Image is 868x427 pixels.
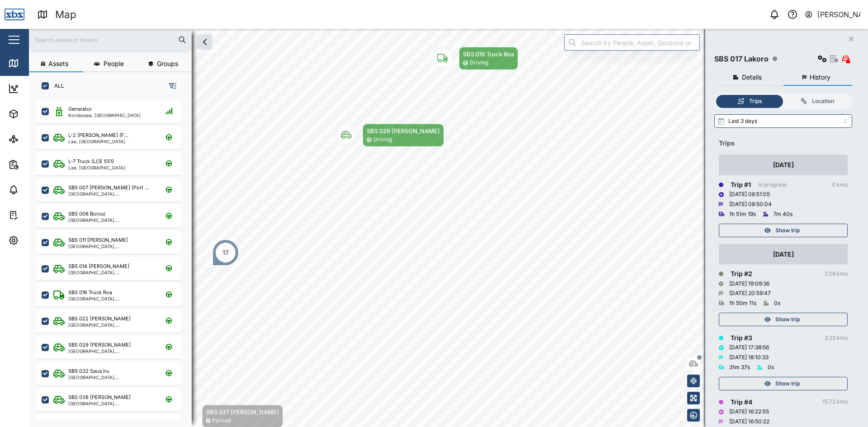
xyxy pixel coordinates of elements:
[24,160,54,169] div: Reports
[68,165,125,170] div: Lae, [GEOGRAPHIC_DATA]
[564,34,700,51] input: Search by People, Asset, Geozone or Place
[470,59,488,67] div: Driving
[731,269,752,279] div: Trip # 2
[68,184,149,192] div: SBS 007 [PERSON_NAME] (Port ...
[825,270,848,278] div: 2.59 kms
[68,192,155,196] div: [GEOGRAPHIC_DATA], [GEOGRAPHIC_DATA]
[68,323,155,327] div: [GEOGRAPHIC_DATA], [GEOGRAPHIC_DATA]
[729,200,772,209] div: [DATE] 08:50:04
[5,5,24,24] img: Main Logo
[729,280,769,288] div: [DATE] 19:09:36
[104,61,124,67] span: People
[48,61,68,67] span: Assets
[222,248,229,258] div: 17
[768,363,774,372] div: 0s
[714,114,852,128] input: Select range
[68,367,109,375] div: SBS 032 Saua Iru
[729,353,769,362] div: [DATE] 18:10:33
[68,113,141,117] div: Korobosea, [GEOGRAPHIC_DATA]
[206,408,279,417] div: SBS 037 [PERSON_NAME]
[55,7,76,23] div: Map
[742,74,762,80] span: Details
[714,53,769,65] div: SBS 017 Lakoro
[775,313,800,326] span: Show trip
[68,341,131,349] div: SBS 029 [PERSON_NAME]
[731,180,751,190] div: Trip # 1
[731,397,752,407] div: Trip # 4
[729,418,769,426] div: [DATE] 16:50:22
[68,158,114,165] div: L-7 Truck (LCE 551)
[29,29,868,427] canvas: Map
[68,210,105,218] div: SBS 008 Borosi
[68,218,155,222] div: [GEOGRAPHIC_DATA], [GEOGRAPHIC_DATA]
[68,105,92,113] div: Generator
[68,270,155,275] div: [GEOGRAPHIC_DATA], [GEOGRAPHIC_DATA]
[34,33,186,47] input: Search assets or drivers
[719,377,848,390] button: Show trip
[817,9,861,20] div: [PERSON_NAME]
[773,249,794,259] div: [DATE]
[774,299,780,308] div: 0s
[335,124,444,147] div: Map marker
[68,139,128,144] div: Lae, [GEOGRAPHIC_DATA]
[729,210,756,219] div: 1h 51m 19s
[749,97,762,106] div: Trips
[24,185,52,195] div: Alarms
[68,315,131,323] div: SBS 022 [PERSON_NAME]
[24,109,52,119] div: Assets
[719,224,848,237] button: Show trip
[729,408,769,416] div: [DATE] 16:22:55
[36,97,191,420] div: grid
[773,160,794,170] div: [DATE]
[24,84,64,94] div: Dashboard
[775,224,800,237] span: Show trip
[463,50,514,59] div: SBS 016 Truck Roa
[24,235,56,245] div: Settings
[810,74,830,80] span: History
[68,131,128,139] div: L-2 [PERSON_NAME] (F...
[24,210,48,220] div: Tasks
[68,236,128,244] div: SBS 011 [PERSON_NAME]
[729,289,771,298] div: [DATE] 20:59:47
[825,334,848,343] div: 3.23 kms
[775,377,800,390] span: Show trip
[731,333,752,343] div: Trip # 3
[212,417,231,425] div: Parked
[157,61,178,67] span: Groups
[68,401,155,406] div: [GEOGRAPHIC_DATA], [GEOGRAPHIC_DATA]
[68,296,155,301] div: [GEOGRAPHIC_DATA], [GEOGRAPHIC_DATA]
[212,239,239,266] div: Map marker
[68,289,112,296] div: SBS 016 Truck Roa
[719,138,848,148] div: Trips
[49,82,64,89] label: ALL
[68,394,131,401] div: SBS 038 [PERSON_NAME]
[68,244,155,249] div: [GEOGRAPHIC_DATA], [GEOGRAPHIC_DATA]
[373,136,392,144] div: Driving
[432,47,518,70] div: Map marker
[804,8,861,21] button: [PERSON_NAME]
[719,313,848,326] button: Show trip
[68,263,129,270] div: SBS 014 [PERSON_NAME]
[832,181,848,189] div: 0 kms
[367,127,440,136] div: SBS 029 [PERSON_NAME]
[24,58,44,68] div: Map
[774,210,793,219] div: 7m 40s
[68,375,155,380] div: [GEOGRAPHIC_DATA], [GEOGRAPHIC_DATA]
[822,398,848,406] div: 15.72 kms
[758,181,787,189] div: In progress
[729,299,756,308] div: 1h 50m 11s
[68,349,155,353] div: [GEOGRAPHIC_DATA], [GEOGRAPHIC_DATA]
[812,97,834,106] div: Location
[24,134,45,144] div: Sites
[729,363,750,372] div: 31m 37s
[729,190,770,199] div: [DATE] 06:51:05
[729,343,769,352] div: [DATE] 17:38:56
